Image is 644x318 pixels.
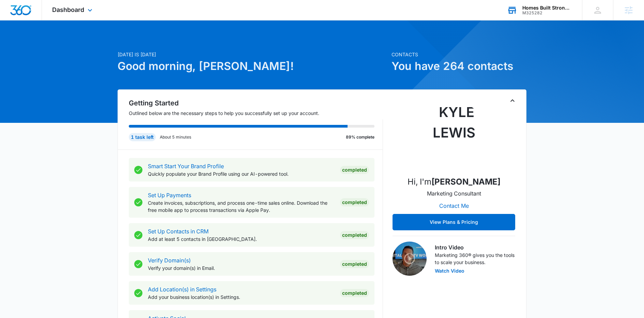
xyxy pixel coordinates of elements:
[340,166,369,174] div: Completed
[432,198,476,214] button: Contact Me
[118,51,387,58] p: [DATE] is [DATE]
[148,192,191,199] a: Set Up Payments
[346,134,374,140] p: 89% complete
[435,243,515,251] h3: Intro Video
[148,163,224,170] a: Smart Start Your Brand Profile
[431,177,501,187] strong: [PERSON_NAME]
[340,260,369,268] div: Completed
[427,189,481,198] p: Marketing Consultant
[148,199,335,214] p: Create invoices, subscriptions, and process one-time sales online. Download the free mobile app t...
[340,231,369,239] div: Completed
[522,5,572,11] div: account name
[148,286,216,293] a: Add Location(s) in Settings
[118,58,387,74] h1: Good morning, [PERSON_NAME]!
[508,97,517,105] button: Toggle Collapse
[148,228,209,235] a: Set Up Contacts in CRM
[435,251,515,266] p: Marketing 360® gives you the tools to scale your business.
[148,235,335,243] p: Add at least 5 contacts in [GEOGRAPHIC_DATA].
[129,133,156,141] div: 1 task left
[129,98,383,108] h2: Getting Started
[392,58,526,74] h1: You have 264 contacts
[420,102,488,170] img: Kyle Lewis
[392,51,526,58] p: Contacts
[408,176,501,188] p: Hi, I'm
[148,170,335,177] p: Quickly populate your Brand Profile using our AI-powered tool.
[435,269,464,273] button: Watch Video
[393,214,515,230] button: View Plans & Pricing
[148,257,191,264] a: Verify Domain(s)
[522,11,572,15] div: account id
[340,198,369,206] div: Completed
[52,6,84,13] span: Dashboard
[129,110,383,117] p: Outlined below are the necessary steps to help you successfully set up your account.
[160,134,191,140] p: About 5 minutes
[393,242,427,276] img: Intro Video
[148,264,335,272] p: Verify your domain(s) in Email.
[340,289,369,297] div: Completed
[148,293,335,301] p: Add your business location(s) in Settings.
